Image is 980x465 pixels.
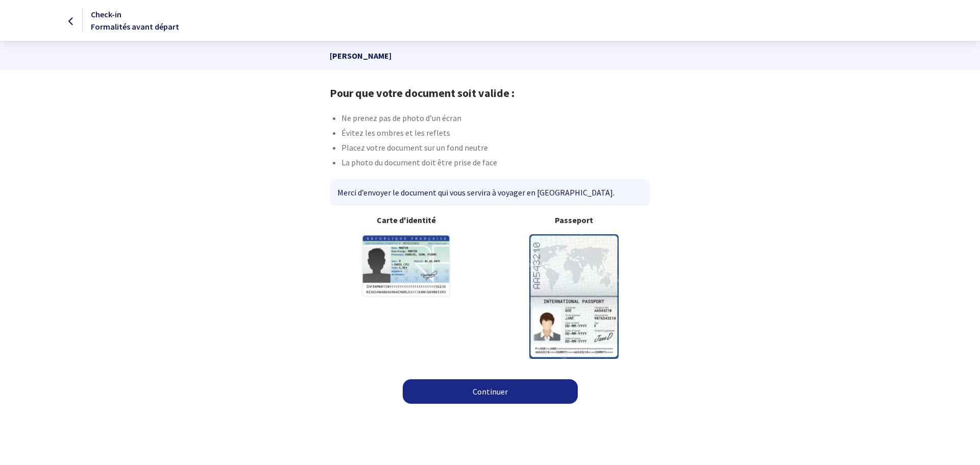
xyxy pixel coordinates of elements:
[341,141,650,156] li: Placez votre document sur un fond neutre
[330,179,649,206] div: Merci d’envoyer le document qui vous servira à voyager en [GEOGRAPHIC_DATA].
[529,234,619,358] img: illuPasseport.svg
[361,234,451,297] img: illuCNI.svg
[330,86,650,100] h1: Pour que votre document soit valide :
[330,214,482,226] b: Carte d'identité
[330,41,650,70] p: [PERSON_NAME]
[403,379,578,404] a: Continuer
[341,156,650,171] li: La photo du document doit être prise de face
[498,214,650,226] b: Passeport
[91,9,179,32] span: Check-in Formalités avant départ
[341,127,650,141] li: Évitez les ombres et les reflets
[341,112,650,127] li: Ne prenez pas de photo d’un écran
